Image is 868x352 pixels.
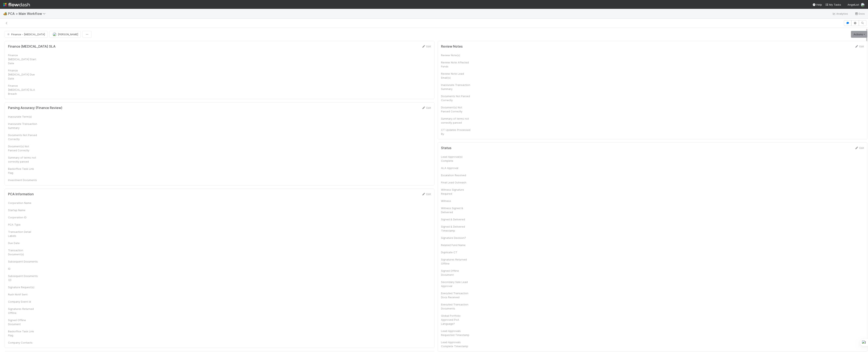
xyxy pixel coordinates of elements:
a: Analytics [832,11,848,16]
div: Due Date [8,241,38,245]
div: Signature Decision? [441,236,471,240]
a: Edit [422,106,431,109]
div: Finance [MEDICAL_DATA] Due Date [8,68,38,80]
div: Startup Name [8,208,38,212]
img: avatar_b6a6ccf4-6160-40f7-90da-56c3221167ae.png [53,32,57,36]
button: [PERSON_NAME] [49,31,81,38]
div: Transaction Document(s) [8,248,38,256]
div: Documents Not Parsed Correctly [441,94,471,102]
img: logo-inverted-e16ddd16eac7371096b0.svg [3,1,30,8]
div: Lead Approval(s) Complete [441,155,471,163]
a: My Tasks [825,3,841,7]
div: Secondary Sale Lead Approval [441,280,471,288]
span: [PERSON_NAME] [58,33,78,36]
div: Review Note Lead Email(s) [441,72,471,80]
div: Witness Signed & Delivered [441,206,471,214]
div: Duplicate CT [441,250,471,254]
div: Escalation Resolved [441,173,471,177]
div: Subsequent Documents [8,259,38,263]
div: Executed Transaction Documents [441,302,471,310]
a: Edit [855,146,864,150]
h5: Status [441,146,451,150]
div: Signature Request(s) [8,285,38,289]
div: CT Updates Processed By [441,128,471,136]
div: Signatures Returned Offline [8,307,38,315]
div: Inaccurate Transaction Summary [8,122,38,130]
div: Documents Not Parsed Correctly [8,133,38,141]
div: Summary of terms not correctly parsed [441,117,471,125]
div: Review Note(s) [441,53,471,57]
div: Executed Transaction Docs Received [441,291,471,299]
div: Lead Approvals Requested Timestamp [441,329,471,337]
a: Docs [855,11,865,16]
div: Finance [MEDICAL_DATA] SLA Breach [8,84,38,96]
div: Signatures Returned Offline [441,257,471,266]
a: Actions [851,31,867,38]
div: Inaccurate Transaction Summary [441,83,471,91]
h5: Review Notes [441,45,463,49]
div: Summary of terms not correctly parsed [8,156,38,164]
h5: Finance [MEDICAL_DATA] SLA [8,45,55,49]
div: Finance [MEDICAL_DATA] Start Date [8,53,38,65]
div: Signed Offline Document [441,269,471,277]
span: PCA > Main Workflow [8,12,48,16]
div: Inaccurate Term(s) [8,115,38,119]
img: avatar_b6a6ccf4-6160-40f7-90da-56c3221167ae.png [861,3,865,7]
div: Signed & Delivered Timestamp [441,225,471,233]
span: Finance - [MEDICAL_DATA] [6,33,45,36]
div: ID [8,267,38,271]
span: AngelList [848,3,859,6]
div: Help [812,3,822,7]
div: Backoffice Task Link Flag [8,329,38,337]
div: Document(s) Not Parsed Correctly [8,144,38,152]
div: Backoffice Task Link Flag [8,167,38,175]
div: Investment Documents [8,178,38,182]
div: Subsequent Documents (2) [8,274,38,282]
a: Edit [422,192,431,196]
a: Edit [422,45,431,48]
div: Document(s) Not Parsed Correctly [441,105,471,113]
div: Signed & Delivered [441,217,471,221]
div: Final Lead Outreach [441,180,471,184]
h5: Parsing Accuracy (Finance Review) [8,106,62,110]
span: My Tasks [825,3,841,6]
div: Related Fund Name [441,243,471,247]
h5: PCA Information [8,192,34,196]
div: Witness Signature Required [441,188,471,196]
div: ALA Approval [441,166,471,170]
div: Review Note Affected Funds [441,60,471,68]
div: Signed Offline Document [8,318,38,326]
div: Corporation ID [8,215,38,219]
a: Edit [855,45,864,48]
div: Rush Notif Sent [8,292,38,296]
div: Witness [441,199,471,203]
div: Lead Approvals Complete Timestamp [441,340,471,348]
button: Finance - [MEDICAL_DATA] [5,31,48,38]
div: Company Event Id [8,300,38,304]
div: Global Portfolio Approved PoA Language? [441,314,471,326]
span: 🏕️ [3,12,7,15]
div: PCA Type [8,223,38,227]
div: Corporation Name [8,201,38,205]
div: Company Contacts [8,341,38,345]
div: Transaction Detail Labels [8,230,38,238]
